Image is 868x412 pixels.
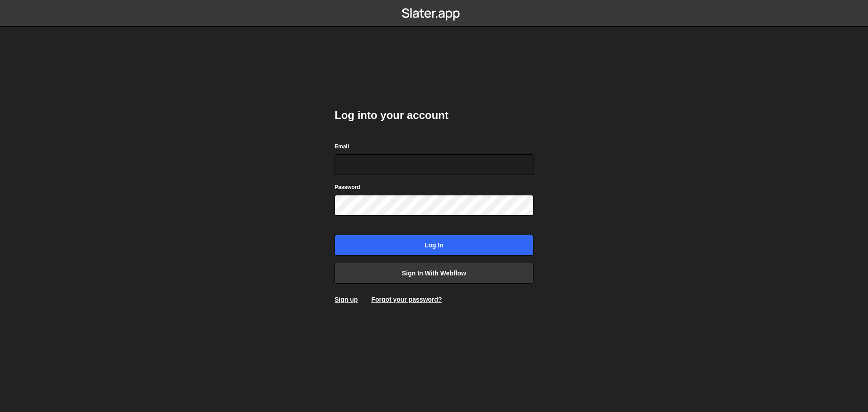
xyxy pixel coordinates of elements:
[335,235,533,256] input: Log in
[335,296,358,303] a: Sign up
[371,296,442,303] a: Forgot your password?
[335,108,533,123] h2: Log into your account
[335,183,360,192] label: Password
[335,263,533,284] a: Sign in with Webflow
[335,142,349,151] label: Email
